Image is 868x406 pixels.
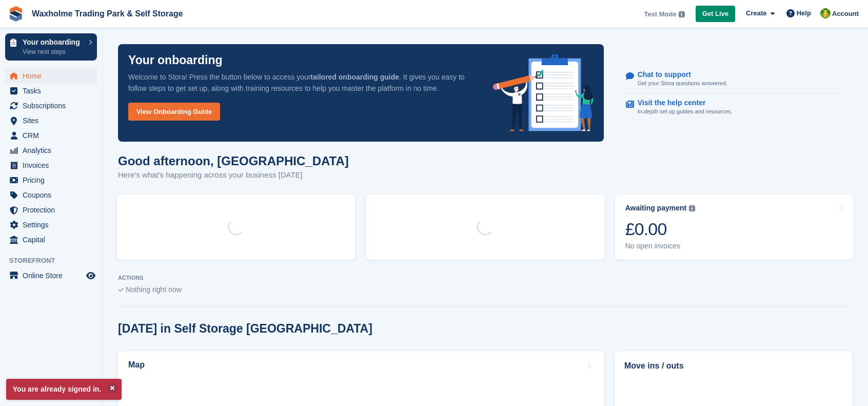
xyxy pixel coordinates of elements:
img: blank_slate_check_icon-ba018cac091ee9be17c0a81a6c232d5eb81de652e7a59be601be346b1b6ddf79.svg [118,288,124,292]
span: Pricing [23,173,84,187]
strong: tailored onboarding guide [310,73,399,81]
p: Chat to support [638,70,719,79]
span: Account [832,9,859,19]
h1: Good afternoon, [GEOGRAPHIC_DATA] [118,154,349,168]
p: Visit the help center [638,99,724,107]
span: Help [797,8,811,18]
img: onboarding-info-6c161a55d2c0e0a8cae90662b2fe09162a5109e8cc188191df67fb4f79e88e88.svg [493,54,594,131]
div: £0.00 [625,219,696,240]
a: menu [5,128,97,143]
h2: Map [128,360,145,370]
span: Sites [23,113,84,128]
a: menu [5,268,97,283]
a: menu [5,173,97,187]
span: Invoices [23,158,84,172]
a: menu [5,113,97,128]
a: Your onboarding View next steps [5,33,97,61]
span: Protection [23,203,84,217]
span: Home [23,69,84,83]
p: Your onboarding [128,54,223,66]
a: menu [5,84,97,98]
p: In-depth set up guides and resources. [638,107,733,116]
a: menu [5,218,97,232]
img: icon-info-grey-7440780725fd019a000dd9b08b2336e03edf1995a4989e88bcd33f0948082b44.svg [679,11,685,17]
span: Create [746,8,766,18]
img: icon-info-grey-7440780725fd019a000dd9b08b2336e03edf1995a4989e88bcd33f0948082b44.svg [689,205,695,211]
a: menu [5,233,97,247]
p: View next steps [23,47,84,56]
a: menu [5,203,97,217]
span: Capital [23,233,84,247]
div: No open invoices [625,242,696,250]
img: stora-icon-8386f47178a22dfd0bd8f6a31ec36ba5ce8667c1dd55bd0f319d3a0aa187defe.svg [8,6,24,22]
a: Preview store [85,269,97,282]
span: CRM [23,128,84,143]
span: Coupons [23,188,84,202]
span: Settings [23,218,84,232]
p: Get your Stora questions answered. [638,79,727,88]
a: menu [5,158,97,172]
a: menu [5,143,97,158]
p: ACTIONS [118,275,853,281]
h2: Move ins / outs [624,360,843,372]
p: You are already signed in. [6,379,122,400]
a: Get Live [696,6,735,23]
p: Here's what's happening across your business [DATE] [118,169,349,181]
span: Online Store [23,268,84,283]
a: View Onboarding Guide [128,103,220,121]
span: Analytics [23,143,84,158]
a: Awaiting payment £0.00 No open invoices [615,195,854,260]
a: menu [5,188,97,202]
span: Nothing right now [126,285,182,294]
span: Tasks [23,84,84,98]
span: Test Mode [644,9,676,20]
p: Your onboarding [23,38,84,46]
div: Awaiting payment [625,204,687,212]
a: Visit the help center In-depth set up guides and resources. [626,93,843,121]
h2: [DATE] in Self Storage [GEOGRAPHIC_DATA] [118,322,372,336]
a: menu [5,99,97,113]
img: Waxholme Self Storage [820,8,831,18]
a: Chat to support Get your Stora questions answered. [626,65,843,93]
a: menu [5,69,97,83]
span: Get Live [702,9,728,19]
span: Subscriptions [23,99,84,113]
a: Waxholme Trading Park & Self Storage [28,5,187,22]
p: Welcome to Stora! Press the button below to access your . It gives you easy to follow steps to ge... [128,71,477,94]
span: Storefront [9,256,102,266]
